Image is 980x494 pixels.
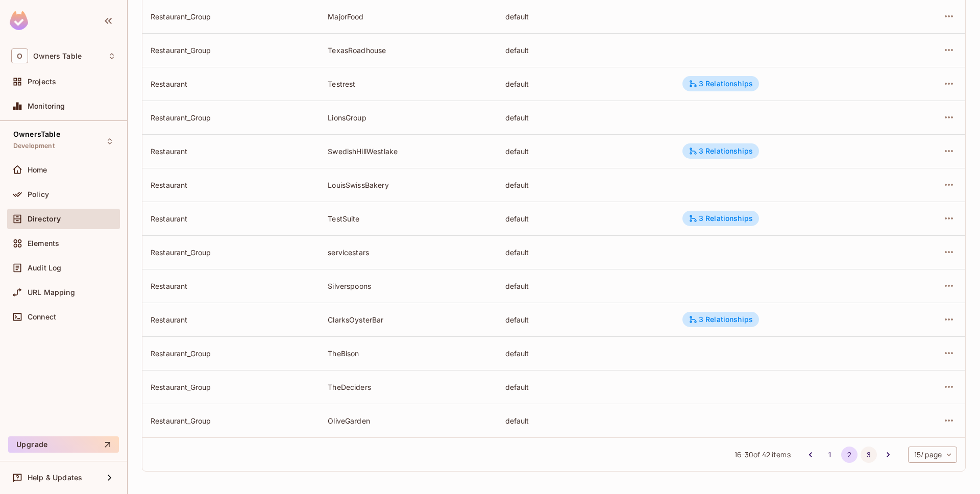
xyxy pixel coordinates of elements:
[505,79,666,89] div: default
[328,12,488,21] div: MajorFood
[33,52,82,60] span: Workspace: Owners Table
[151,113,311,122] div: Restaurant_Group
[328,281,488,291] div: Silverspoons
[328,382,488,392] div: TheDeciders
[151,349,311,358] div: Restaurant_Group
[505,45,666,55] div: default
[505,12,666,21] div: default
[151,214,311,224] div: Restaurant
[328,248,488,257] div: servicestars
[28,166,47,174] span: Home
[151,416,311,426] div: Restaurant_Group
[151,146,311,156] div: Restaurant
[908,447,957,463] div: 15 / page
[151,315,311,325] div: Restaurant
[689,214,753,223] div: 3 Relationships
[801,447,898,463] nav: pagination navigation
[328,214,488,224] div: TestSuite
[151,45,311,55] div: Restaurant_Group
[13,142,55,150] span: Development
[28,215,61,223] span: Directory
[28,264,61,272] span: Audit Log
[328,113,488,122] div: LionsGroup
[28,78,56,86] span: Projects
[822,447,838,463] button: Go to page 1
[328,79,488,89] div: Testrest
[505,214,666,224] div: default
[689,315,753,324] div: 3 Relationships
[841,447,857,463] button: page 2
[505,281,666,291] div: default
[505,180,666,190] div: default
[328,180,488,190] div: LouisSwissBakery
[151,180,311,190] div: Restaurant
[151,382,311,392] div: Restaurant_Group
[328,45,488,55] div: TexasRoadhouse
[328,349,488,358] div: TheBison
[505,248,666,257] div: default
[10,11,28,30] img: SReyMgAAAABJRU5ErkJggg==
[505,349,666,358] div: default
[689,79,753,88] div: 3 Relationships
[151,79,311,89] div: Restaurant
[802,447,819,463] button: Go to previous page
[151,281,311,291] div: Restaurant
[151,248,311,257] div: Restaurant_Group
[689,146,753,156] div: 3 Relationships
[28,239,59,248] span: Elements
[505,113,666,122] div: default
[13,130,60,138] span: OwnersTable
[28,288,75,297] span: URL Mapping
[28,313,56,321] span: Connect
[861,447,877,463] button: Go to page 3
[505,315,666,325] div: default
[328,416,488,426] div: OliveGarden
[734,449,790,460] span: 16 - 30 of 42 items
[151,12,311,21] div: Restaurant_Group
[505,146,666,156] div: default
[28,190,49,199] span: Policy
[505,416,666,426] div: default
[328,315,488,325] div: ClarksOysterBar
[880,447,896,463] button: Go to next page
[11,48,28,63] span: O
[28,102,65,110] span: Monitoring
[328,146,488,156] div: SwedishHillWestlake
[505,382,666,392] div: default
